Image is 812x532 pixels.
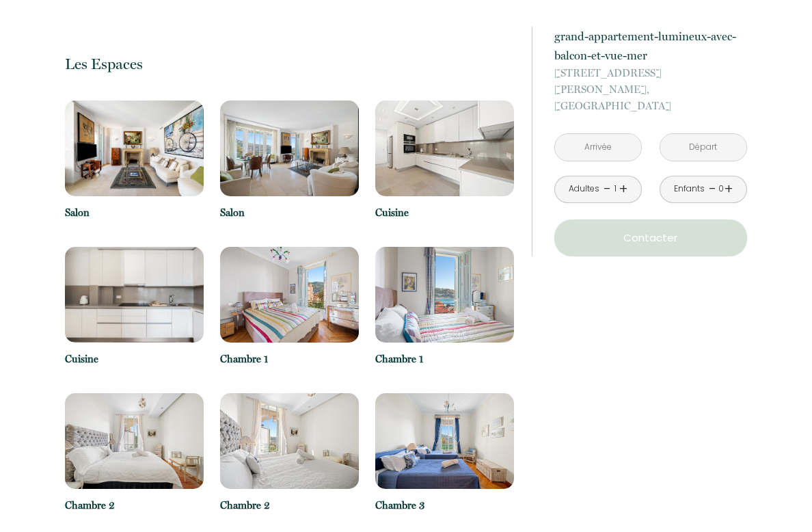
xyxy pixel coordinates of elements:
[718,183,725,196] div: 0
[674,183,705,196] div: Enfants
[65,351,204,368] p: Cuisine
[65,394,204,490] img: 17406054498549.jpg
[569,183,599,196] div: Adultes
[555,135,641,161] input: Arrivée
[554,27,747,66] p: grand-appartement-lumineux-avec-balcon-et-vue-mer
[725,179,733,200] a: +
[65,55,513,74] p: Les Espaces
[375,498,514,514] p: Chambre 3
[554,66,747,115] p: [GEOGRAPHIC_DATA]
[604,179,611,200] a: -
[65,248,204,343] img: 17406048979222.jpg
[65,498,204,514] p: Chambre 2
[619,179,627,200] a: +
[554,66,747,98] span: [STREET_ADDRESS][PERSON_NAME],
[220,101,359,197] img: 17406047889781.jpg
[375,101,514,197] img: 174060483988.jpg
[65,101,204,197] img: 17406050983302.jpg
[220,498,359,514] p: Chambre 2
[554,220,747,257] button: Contacter
[612,183,619,196] div: 1
[559,230,742,247] p: Contacter
[65,205,204,222] p: Salon
[375,394,514,490] img: 1740605520756.jpg
[375,205,514,222] p: Cuisine
[660,135,746,161] input: Départ
[375,248,514,343] img: 17406053828271.jpg
[220,351,359,368] p: Chambre 1
[220,205,359,222] p: Salon
[375,351,514,368] p: Chambre 1
[220,394,359,490] img: 17406054898542.jpg
[709,179,716,200] a: -
[220,248,359,343] img: 17406053297975.jpg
